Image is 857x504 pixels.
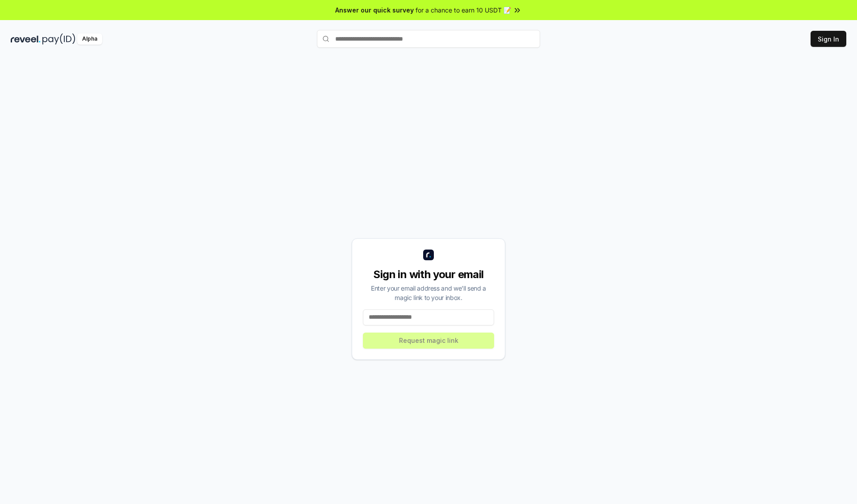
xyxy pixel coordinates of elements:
div: Enter your email address and we’ll send a magic link to your inbox. [363,283,494,302]
div: Alpha [77,33,102,45]
img: pay_id [42,33,75,45]
div: Sign in with your email [363,267,494,282]
img: reveel_dark [11,33,41,45]
span: for a chance to earn 10 USDT 📝 [416,5,511,15]
img: logo_small [423,250,434,260]
button: Sign In [811,31,846,47]
span: Answer our quick survey [335,5,414,15]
